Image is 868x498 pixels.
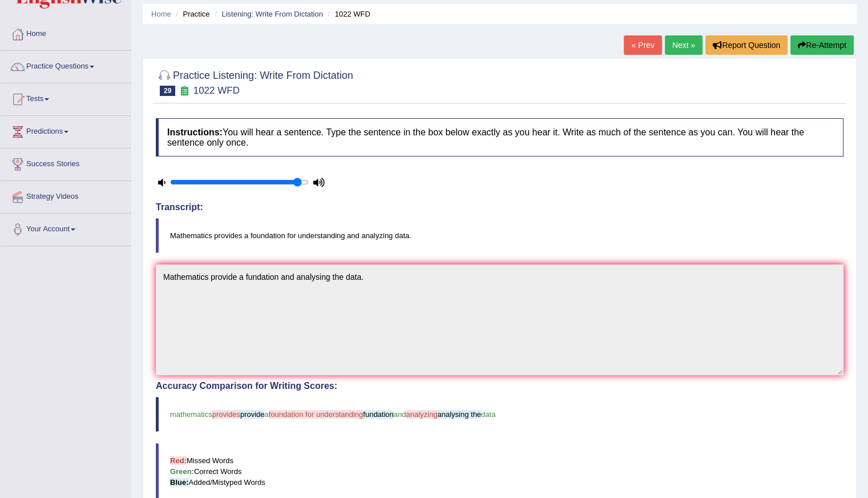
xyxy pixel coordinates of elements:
[264,410,268,419] span: a
[665,35,703,55] a: Next »
[212,410,240,419] span: provides
[221,10,323,18] a: Listening: Write From Dictation
[437,410,481,419] span: analysing the
[1,214,131,242] a: Your Account
[394,410,406,419] span: and
[170,456,187,465] b: Red:
[269,410,364,419] span: foundation for understanding
[167,127,223,137] b: Instructions:
[160,86,175,96] span: 29
[790,35,854,55] button: Re-Attempt
[156,202,843,212] h4: Transcript:
[156,381,843,391] h4: Accuracy Comparison for Writing Scores:
[170,467,194,476] b: Green:
[705,35,788,55] button: Report Question
[170,410,212,419] span: mathematics
[1,51,131,79] a: Practice Questions
[363,410,394,419] span: fundation
[193,85,240,96] small: 1022 WFD
[156,118,843,156] h4: You will hear a sentence. Type the sentence in the box below exactly as you hear it. Write as muc...
[240,410,265,419] span: provide
[178,86,190,97] small: Exam occurring question
[1,83,131,112] a: Tests
[151,10,171,18] a: Home
[156,67,353,96] h2: Practice Listening: Write From Dictation
[624,35,661,55] a: « Prev
[1,148,131,177] a: Success Stories
[156,218,843,253] blockquote: Mathematics provides a foundation for understanding and analyzing data.
[481,410,495,419] span: data
[325,9,370,19] li: 1022 WFD
[406,410,437,419] span: analyzing
[1,116,131,144] a: Predictions
[1,181,131,210] a: Strategy Videos
[173,9,209,19] li: Practice
[1,18,131,47] a: Home
[170,478,189,487] b: Blue:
